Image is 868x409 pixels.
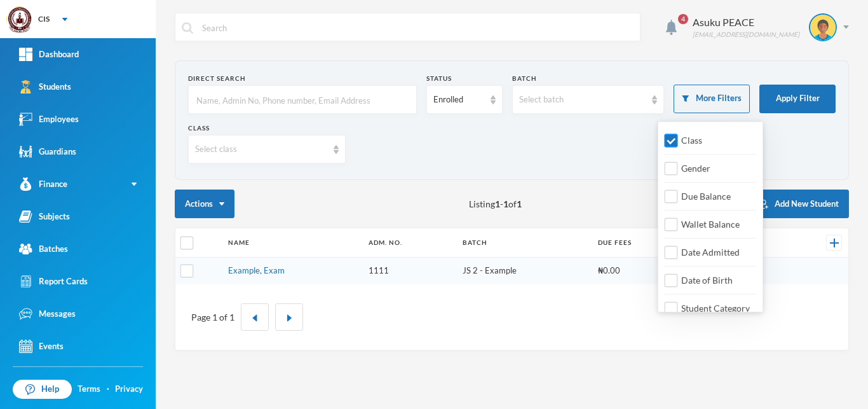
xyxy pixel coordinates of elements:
td: JS 2 - Example [456,258,592,284]
b: 1 [503,198,508,209]
div: Employees [19,113,79,126]
th: Adm. No. [362,228,456,258]
div: Report Cards [19,275,88,288]
button: More Filters [674,85,750,113]
input: Search [201,13,634,42]
div: CIS [38,13,50,25]
div: Messages [19,307,76,321]
img: STUDENT [810,15,836,40]
th: Name [222,228,362,258]
div: Subjects [19,210,70,223]
img: + [830,239,839,247]
input: Name, Admin No, Phone number, Email Address [195,86,410,114]
div: [EMAIL_ADDRESS][DOMAIN_NAME] [693,30,799,39]
th: Due Fees [592,228,686,258]
span: Date of Birth [676,275,738,286]
button: Add New Student [749,190,849,218]
div: Finance [19,177,67,191]
button: Apply Filter [759,85,836,113]
img: search [182,22,193,34]
div: Asuku PEACE [693,15,799,30]
div: Select batch [519,94,646,106]
div: Events [19,340,64,353]
div: Batches [19,242,68,256]
a: Privacy [115,383,143,396]
b: 1 [517,198,522,209]
div: Students [19,80,71,94]
span: Student Category [676,303,755,314]
span: Due Balance [676,191,736,202]
img: logo [7,7,32,32]
span: Gender [676,163,715,174]
span: 4 [678,14,688,24]
div: Page 1 of 1 [191,310,234,324]
td: 1111 [362,258,456,284]
a: Help [13,380,72,399]
div: Direct Search [188,74,417,83]
div: Guardians [19,145,76,158]
td: ₦0.00 [592,258,686,284]
div: · [107,383,109,396]
a: Terms [78,383,100,396]
span: Wallet Balance [676,219,745,230]
b: 1 [495,198,500,209]
span: Class [676,135,707,146]
div: Select class [195,143,327,156]
div: Batch [512,74,665,83]
button: Actions [175,190,234,218]
div: Status [426,74,503,83]
a: Example, Exam [228,265,285,275]
th: Batch [456,228,592,258]
span: Listing - of [469,197,522,211]
span: Date Admitted [676,247,745,258]
div: Enrolled [433,94,484,106]
div: Dashboard [19,48,79,61]
div: Class [188,123,346,133]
